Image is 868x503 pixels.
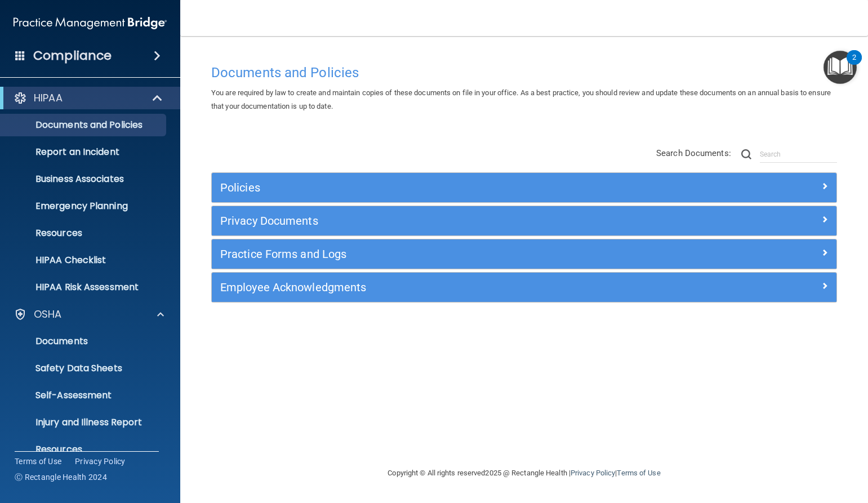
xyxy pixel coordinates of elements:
[7,363,161,374] p: Safety Data Sheets
[852,57,856,72] div: 2
[14,91,163,105] a: HIPAA
[15,471,107,483] span: Ⓒ Rectangle Health 2024
[7,228,161,239] p: Resources
[7,390,161,401] p: Self-Assessment
[760,146,837,163] input: Search
[220,248,672,260] h5: Practice Forms and Logs
[15,456,61,467] a: Terms of Use
[571,469,615,477] a: Privacy Policy
[7,119,161,131] p: Documents and Policies
[220,278,828,296] a: Employee Acknowledgments
[319,455,730,491] div: Copyright © All rights reserved 2025 @ Rectangle Health | |
[220,281,672,293] h5: Employee Acknowledgments
[7,146,161,158] p: Report an Incident
[220,215,672,227] h5: Privacy Documents
[220,245,828,263] a: Practice Forms and Logs
[7,255,161,266] p: HIPAA Checklist
[211,65,837,80] h4: Documents and Policies
[220,212,828,230] a: Privacy Documents
[824,51,857,84] button: Open Resource Center, 2 new notifications
[617,469,660,477] a: Terms of Use
[220,181,672,194] h5: Policies
[7,173,161,185] p: Business Associates
[7,282,161,293] p: HIPAA Risk Assessment
[7,336,161,347] p: Documents
[7,417,161,428] p: Injury and Illness Report
[33,48,112,64] h4: Compliance
[34,308,62,321] p: OSHA
[14,308,164,321] a: OSHA
[211,88,831,110] span: You are required by law to create and maintain copies of these documents on file in your office. ...
[656,148,731,158] span: Search Documents:
[34,91,63,105] p: HIPAA
[14,12,167,34] img: PMB logo
[7,444,161,455] p: Resources
[75,456,126,467] a: Privacy Policy
[741,149,751,159] img: ic-search.3b580494.png
[220,179,828,197] a: Policies
[7,201,161,212] p: Emergency Planning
